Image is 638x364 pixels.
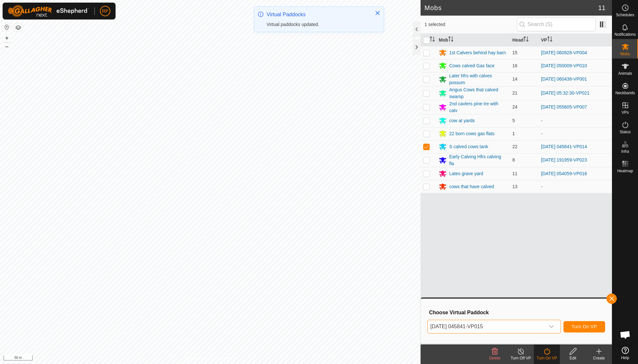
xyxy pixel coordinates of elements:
[267,11,368,19] div: Virtual Paddocks
[541,171,587,176] a: [DATE] 054059-VP016
[615,91,635,95] span: Neckbands
[512,144,518,149] span: 22
[512,184,518,189] span: 13
[449,183,494,190] div: cows that have calved
[547,37,552,43] p-sorticon: Activate to sort
[449,130,494,137] div: 22 born cows gas flats
[449,72,507,86] div: Later hfrs with calves possum
[517,18,596,31] input: Search (S)
[541,76,587,82] a: [DATE] 060438-VP001
[449,62,494,69] div: Cows calved Gas face
[617,169,633,173] span: Heatmap
[449,170,483,177] div: Lates grave yard
[449,86,507,100] div: Angus Cows that calved swamp
[618,71,632,75] span: Animals
[512,76,518,82] span: 14
[616,13,634,17] span: Schedules
[615,32,636,36] span: Notifications
[598,3,605,13] span: 11
[619,130,631,134] span: Status
[512,157,515,162] span: 8
[621,356,629,360] span: Help
[512,131,515,136] span: 1
[621,149,629,153] span: Infra
[541,50,587,55] a: [DATE] 060928-VP004
[563,321,605,332] button: Turn On VP
[510,34,538,46] th: Head
[424,4,598,12] h2: Mobs
[429,309,605,316] h3: Choose Virtual Paddock
[541,90,589,96] a: [DATE] 05:32:30-VP021
[538,34,612,46] th: VP
[102,8,108,15] span: RP
[14,24,22,32] button: Map Layers
[185,356,209,361] a: Privacy Policy
[541,104,587,110] a: [DATE] 055605-VP007
[428,320,545,333] span: 2025-09-26 045841-VP015
[217,356,236,361] a: Contact Us
[541,157,587,162] a: [DATE] 191959-VP023
[534,355,560,361] div: Turn On VP
[560,355,586,361] div: Edit
[448,37,453,43] p-sorticon: Activate to sort
[424,21,517,28] span: 1 selected
[373,8,382,18] button: Close
[512,50,518,55] span: 15
[612,344,638,362] a: Help
[512,104,518,110] span: 24
[512,118,515,123] span: 5
[512,171,518,176] span: 11
[449,100,507,114] div: 2nd cavlers pine tre with calv
[8,5,89,17] img: Gallagher Logo
[621,110,629,114] span: VPs
[538,180,612,193] td: -
[620,52,630,56] span: Mobs
[586,355,612,361] div: Create
[572,324,597,329] span: Turn On VP
[449,117,475,124] div: cow at yards
[3,34,11,42] button: +
[449,143,488,150] div: S calved cows tank
[538,127,612,140] td: -
[430,37,435,43] p-sorticon: Activate to sort
[538,114,612,127] td: -
[3,43,11,50] button: –
[512,90,518,96] span: 21
[541,63,587,68] a: [DATE] 050009-VP010
[489,356,501,360] span: Delete
[436,34,510,46] th: Mob
[616,325,635,344] div: Open chat
[508,355,534,361] div: Turn Off VP
[545,320,558,333] div: dropdown trigger
[512,63,518,68] span: 16
[541,144,587,149] a: [DATE] 045841-VP014
[523,37,529,43] p-sorticon: Activate to sort
[449,153,507,167] div: Early Calving Hfrs calving fla
[449,49,506,56] div: 1st Calvers behind hay barn
[267,21,368,28] div: Virtual paddocks updated.
[3,23,11,31] button: Reset Map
